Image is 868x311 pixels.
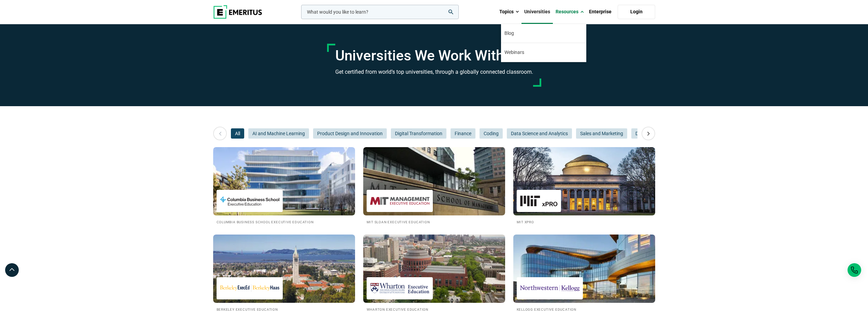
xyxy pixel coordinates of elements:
[335,68,533,76] h3: Get certified from world’s top universities, through a globally connected classroom.
[391,128,446,139] button: Digital Transformation
[513,147,655,225] a: Universities We Work With MIT xPRO MIT xPRO
[220,281,279,296] img: Berkeley Executive Education
[248,128,309,139] button: AI and Machine Learning
[301,5,459,19] input: woocommerce-product-search-field-0
[213,147,355,225] a: Universities We Work With Columbia Business School Executive Education Columbia Business School E...
[576,128,627,139] button: Sales and Marketing
[213,235,355,303] img: Universities We Work With
[480,128,503,139] button: Coding
[367,219,502,225] h2: MIT Sloan Executive Education
[618,5,655,19] a: Login
[513,147,655,215] img: Universities We Work With
[501,43,586,62] a: Webinars
[517,219,652,225] h2: MIT xPRO
[220,193,279,209] img: Columbia Business School Executive Education
[370,281,429,296] img: Wharton Executive Education
[501,24,586,43] a: Blog
[231,128,244,139] button: All
[213,147,355,215] img: Universities We Work With
[513,235,655,303] img: Universities We Work With
[363,147,505,215] img: Universities We Work With
[217,219,352,225] h2: Columbia Business School Executive Education
[507,128,572,139] button: Data Science and Analytics
[370,193,429,209] img: MIT Sloan Executive Education
[631,128,675,139] button: Digital Marketing
[313,128,387,139] button: Product Design and Innovation
[451,128,475,139] button: Finance
[520,193,558,209] img: MIT xPRO
[363,235,505,303] img: Universities We Work With
[363,147,505,225] a: Universities We Work With MIT Sloan Executive Education MIT Sloan Executive Education
[335,47,533,64] h1: Universities We Work With
[520,281,579,296] img: Kellogg Executive Education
